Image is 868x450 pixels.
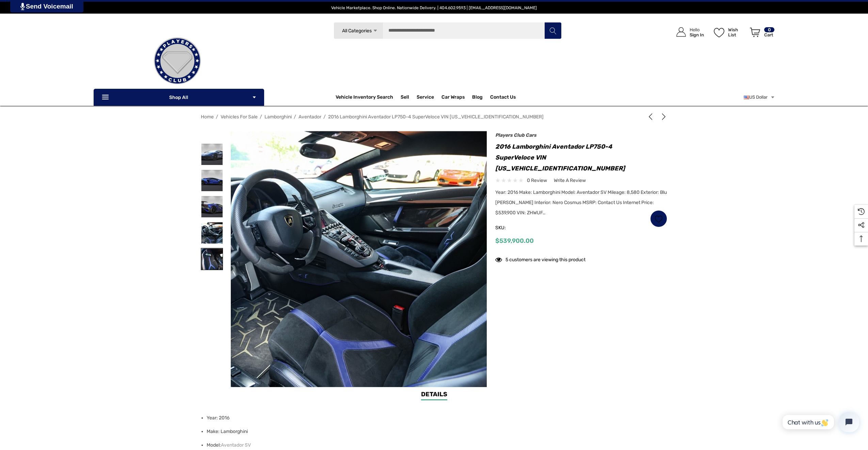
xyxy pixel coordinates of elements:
a: Wish List Wish List [711,20,747,44]
p: Shop All [94,89,264,106]
span: 0 review [527,176,547,185]
a: Vehicle Inventory Search [336,94,393,102]
span: $539,900.00 [495,237,534,245]
a: Contact Us [490,94,516,102]
img: For Sale: 2016 Lamborghini Aventador LP750-4 SuperVeloce VIN ZHWUF3ZD9GLA04400 [201,170,223,191]
a: Wish List [650,210,667,227]
nav: Breadcrumb [201,111,667,123]
a: Vehicles For Sale [221,114,258,120]
svg: Wish List [714,28,724,37]
span: Write a Review [554,178,586,184]
svg: Icon Line [101,94,111,101]
span: All Categories [342,28,371,34]
img: For Sale: 2016 Lamborghini Aventador LP750-4 SuperVeloce VIN ZHWUF3ZD9GLA04400 [201,222,223,244]
svg: Social Media [858,222,865,229]
a: Players Club Cars [495,132,536,138]
a: Car Wraps [441,90,472,104]
a: Service [417,94,434,102]
img: PjwhLS0gR2VuZXJhdG9yOiBHcmF2aXQuaW8gLS0+PHN2ZyB4bWxucz0iaHR0cDovL3d3dy53My5vcmcvMjAwMC9zdmciIHhtb... [20,3,25,10]
a: 2016 Lamborghini Aventador LP750-4 SuperVeloce VIN [US_VEHICLE_IDENTIFICATION_NUMBER] [328,114,544,120]
li: Make: Lamborghini [207,425,663,438]
img: Players Club | Cars For Sale [143,27,211,95]
iframe: Tidio Chat [775,406,865,438]
a: Cart with 0 items [747,20,775,47]
li: Year: 2016 [207,411,663,425]
span: Vehicle Marketplace. Shop Online. Nationwide Delivery. | 404.602.9593 | [EMAIL_ADDRESS][DOMAIN_NAME] [331,5,537,10]
p: Hello [690,27,704,32]
a: Sign in [669,20,707,44]
p: Cart [764,32,774,37]
a: Sell [401,90,417,104]
p: 0 [764,27,774,32]
a: Details [421,390,447,400]
svg: Icon Arrow Down [252,95,257,100]
a: Write a Review [554,176,586,185]
span: Year: 2016 Make: Lamborghini Model: Aventador SV Mileage: 8,580 Exterior: Blu [PERSON_NAME] Inter... [495,189,667,216]
a: Blog [472,94,483,102]
svg: Icon User Account [676,27,686,37]
p: Sign In [690,32,704,37]
a: Lamborghini [264,114,292,120]
a: Next [658,113,667,120]
h1: 2016 Lamborghini Aventador LP750-4 SuperVeloce VIN [US_VEHICLE_IDENTIFICATION_NUMBER] [495,141,667,174]
svg: Recently Viewed [858,208,865,215]
a: Previous [647,113,657,120]
img: For Sale: 2016 Lamborghini Aventador LP750-4 SuperVeloce VIN ZHWUF3ZD9GLA04400 [201,196,223,217]
svg: Review Your Cart [750,28,760,37]
svg: Top [854,235,868,242]
svg: Wish List [655,215,663,223]
a: Aventador [299,114,321,120]
button: Search [544,22,561,39]
span: Sell [401,94,409,102]
span: Car Wraps [441,94,465,102]
img: For Sale: 2016 Lamborghini Aventador LP750-4 SuperVeloce VIN ZHWUF3ZD9GLA04400 [201,248,223,270]
a: All Categories Icon Arrow Down Icon Arrow Up [334,22,383,39]
div: 5 customers are viewing this product [495,253,585,264]
a: Home [201,114,214,120]
img: For Sale: 2016 Lamborghini Aventador LP750-4 SuperVeloce VIN ZHWUF3ZD9GLA04400 [201,144,223,165]
a: USD [744,90,775,104]
p: Wish List [728,27,746,37]
span: SKU: [495,223,529,233]
svg: Icon Arrow Down [373,28,378,33]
